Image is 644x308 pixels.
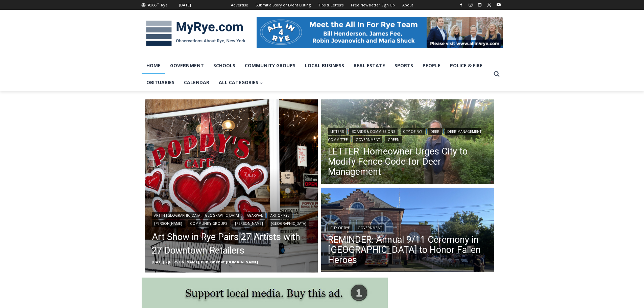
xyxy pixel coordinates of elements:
[418,57,445,74] a: People
[161,2,168,8] div: Rye
[168,259,258,264] a: [PERSON_NAME], Publisher of [DOMAIN_NAME]
[166,259,168,264] span: –
[244,212,265,219] a: Agarwal
[328,128,346,135] a: Letters
[328,224,352,231] a: City of Rye
[328,235,487,265] a: REMINDER: Annual 9/11 Ceremony in [GEOGRAPHIC_DATA] to Honor Fallen Heroes
[300,57,349,74] a: Local Business
[152,212,241,219] a: Art in [GEOGRAPHIC_DATA], [GEOGRAPHIC_DATA]
[145,99,318,273] a: Read More Art Show in Rye Pairs 27 Artists with 27 Downtown Retailers
[355,224,384,231] a: Government
[209,57,240,74] a: Schools
[240,57,300,74] a: Community Groups
[179,74,214,91] a: Calendar
[467,1,475,9] a: Instagram
[214,74,268,91] a: All Categories
[152,211,311,227] div: | | | | | |
[142,57,491,91] nav: Primary Navigation
[152,230,311,257] a: Art Show in Rye Pairs 27 Artists with 27 Downtown Retailers
[349,128,398,135] a: Boards & Commissions
[385,136,402,143] a: Green
[152,259,164,264] time: [DATE]
[179,2,191,8] div: [DATE]
[321,99,494,186] a: Read More LETTER: Homeowner Urges City to Modify Fence Code for Deer Management
[428,128,442,135] a: Deer
[445,57,487,74] a: Police & Fire
[485,1,493,9] a: X
[353,136,382,143] a: Government
[142,278,388,308] img: support local media, buy this ad
[457,1,465,9] a: Facebook
[328,146,487,177] a: LETTER: Homeowner Urges City to Modify Fence Code for Deer Management
[165,57,209,74] a: Government
[321,188,494,274] a: Read More REMINDER: Annual 9/11 Ceremony in Rye to Honor Fallen Heroes
[152,220,185,227] a: [PERSON_NAME]
[142,16,250,51] img: MyRye.com
[495,1,503,9] a: YouTube
[321,99,494,186] img: (PHOTO: Shankar Narayan in his native plant perennial garden on Manursing Way in Rye on Sunday, S...
[142,74,179,91] a: Obituaries
[233,220,265,227] a: [PERSON_NAME]
[328,223,487,231] div: |
[321,188,494,274] img: (PHOTO: The City of Rye 9-11 ceremony on Wednesday, September 11, 2024. It was the 23rd anniversa...
[268,220,309,227] a: [GEOGRAPHIC_DATA]
[268,212,292,219] a: Art of Rye
[491,68,503,80] button: View Search Form
[328,127,487,143] div: | | | | | |
[349,57,390,74] a: Real Estate
[188,220,230,227] a: Community Groups
[219,79,263,86] span: All Categories
[390,57,418,74] a: Sports
[401,128,425,135] a: City of Rye
[257,17,503,47] img: All in for Rye
[476,1,484,9] a: Linkedin
[142,57,165,74] a: Home
[157,1,159,5] span: F
[145,99,318,273] img: (PHOTO: Poppy's Cafe. The window of this beloved Rye staple is painted for different events throu...
[147,2,156,7] span: 70.66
